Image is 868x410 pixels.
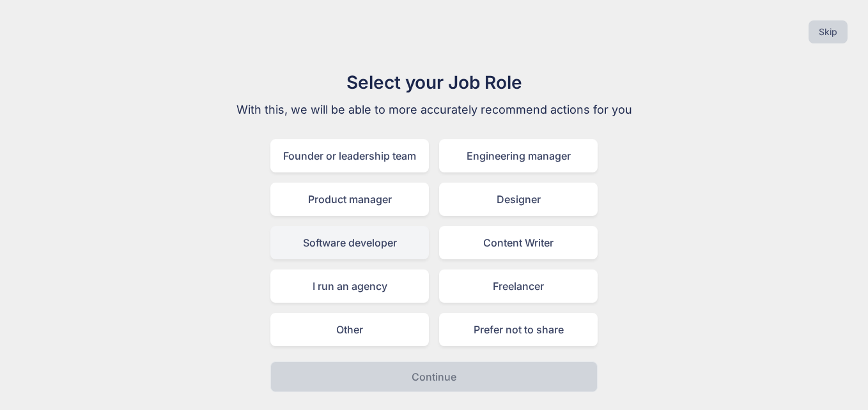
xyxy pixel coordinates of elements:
div: Content Writer [439,226,598,259]
h1: Select your Job Role [219,69,649,96]
button: Continue [270,361,598,392]
div: Software developer [270,226,429,259]
div: Designer [439,183,598,216]
div: Other [270,313,429,346]
div: Product manager [270,183,429,216]
div: Engineering manager [439,139,598,172]
p: With this, we will be able to more accurately recommend actions for you [219,101,649,119]
div: I run an agency [270,270,429,303]
button: Skip [809,20,848,43]
div: Freelancer [439,270,598,303]
div: Founder or leadership team [270,139,429,172]
div: Prefer not to share [439,313,598,346]
p: Continue [412,369,456,384]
